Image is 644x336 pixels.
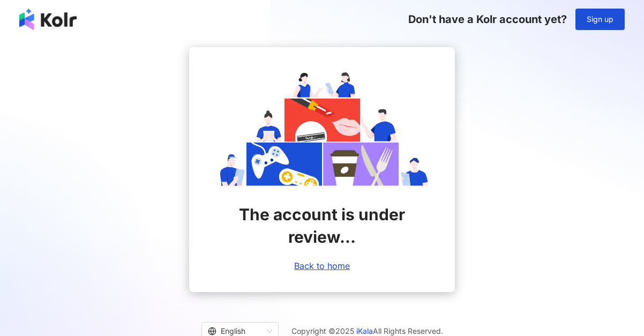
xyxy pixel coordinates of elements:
span: Sign up [587,15,613,24]
a: Back to home [294,261,350,271]
span: Don't have a Kolr account yet? [408,13,567,26]
span: The account is under review... [215,203,429,248]
a: iKala [356,326,373,335]
img: logo [19,9,77,30]
button: Sign up [575,9,625,30]
img: account is verifying [215,69,429,186]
